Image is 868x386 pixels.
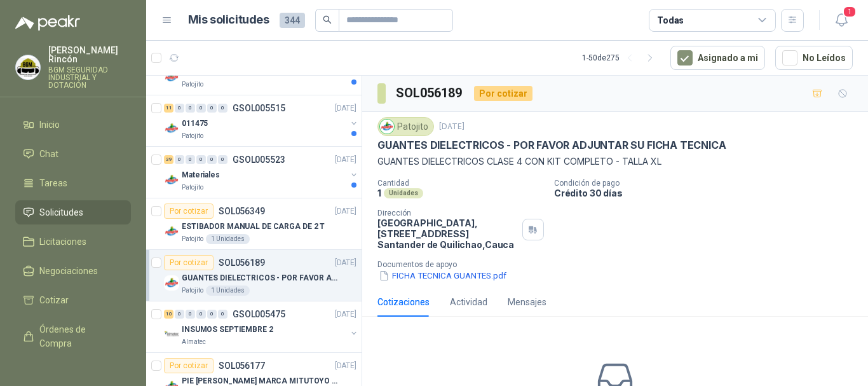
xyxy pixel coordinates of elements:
[39,205,83,219] span: Solicitudes
[39,118,60,132] span: Inicio
[206,234,250,244] div: 1 Unidades
[233,155,285,164] p: GSOL005523
[335,102,356,114] p: [DATE]
[233,104,285,113] p: GSOL005515
[164,172,179,188] img: Company Logo
[219,207,265,216] p: SOL056349
[218,155,227,164] div: 0
[219,258,265,267] p: SOL056189
[377,217,517,250] p: [GEOGRAPHIC_DATA], [STREET_ADDRESS] Santander de Quilichao , Cauca
[15,171,131,195] a: Tareas
[196,310,206,319] div: 0
[207,155,217,164] div: 0
[219,361,265,370] p: SOL056177
[335,308,356,321] p: [DATE]
[164,307,359,347] a: 10 0 0 0 0 0 GSOL005475[DATE] Company LogoINSUMOS SEPTIEMBRE 2Almatec
[218,104,227,113] div: 0
[335,257,356,269] p: [DATE]
[657,13,684,27] div: Todas
[554,188,863,198] p: Crédito 30 días
[39,264,98,278] span: Negociaciones
[39,147,58,161] span: Chat
[39,176,67,190] span: Tareas
[175,104,184,113] div: 0
[15,288,131,312] a: Cotizar
[182,118,208,130] p: 011475
[164,255,214,270] div: Por cotizar
[450,295,487,309] div: Actividad
[146,250,362,301] a: Por cotizarSOL056189[DATE] Company LogoGUANTES DIELECTRICOS - POR FAVOR ADJUNTAR SU FICHA TECNICA...
[164,310,173,319] div: 10
[377,179,544,188] p: Cantidad
[182,234,203,244] p: Patojito
[164,121,179,136] img: Company Logo
[15,15,80,31] img: Logo peakr
[182,272,340,284] p: GUANTES DIELECTRICOS - POR FAVOR ADJUNTAR SU FICHA TECNICA
[377,269,508,282] button: FICHA TECNICA GUANTES.pdf
[377,209,517,217] p: Dirección
[508,295,546,309] div: Mensajes
[843,6,857,18] span: 1
[377,295,430,309] div: Cotizaciones
[377,117,434,136] div: Patojito
[146,198,362,250] a: Por cotizarSOL056349[DATE] Company LogoESTIBADOR MANUAL DE CARGA DE 2 TPatojito1 Unidades
[182,324,273,336] p: INSUMOS SEPTIEMBRE 2
[164,69,179,85] img: Company Logo
[670,46,765,70] button: Asignado a mi
[775,46,853,70] button: No Leídos
[164,155,173,164] div: 39
[186,104,195,113] div: 0
[182,221,325,233] p: ESTIBADOR MANUAL DE CARGA DE 2 T
[15,259,131,283] a: Negociaciones
[175,155,184,164] div: 0
[182,337,206,347] p: Almatec
[384,188,423,198] div: Unidades
[182,286,203,296] p: Patojito
[188,11,269,29] h1: Mis solicitudes
[335,154,356,166] p: [DATE]
[335,360,356,372] p: [DATE]
[15,142,131,166] a: Chat
[474,86,532,101] div: Por cotizar
[830,9,853,32] button: 1
[164,203,214,219] div: Por cotizar
[186,155,195,164] div: 0
[218,310,227,319] div: 0
[207,310,217,319] div: 0
[182,79,203,90] p: Patojito
[39,322,119,350] span: Órdenes de Compra
[39,293,69,307] span: Cotizar
[164,224,179,239] img: Company Logo
[164,275,179,291] img: Company Logo
[377,139,726,152] p: GUANTES DIELECTRICOS - POR FAVOR ADJUNTAR SU FICHA TECNICA
[182,183,203,193] p: Patojito
[186,310,195,319] div: 0
[15,317,131,355] a: Órdenes de Compra
[196,104,206,113] div: 0
[48,66,131,89] p: BGM SEGURIDAD INDUSTRIAL Y DOTACIÓN
[335,205,356,217] p: [DATE]
[380,120,394,134] img: Company Logo
[233,310,285,319] p: GSOL005475
[164,104,173,113] div: 11
[175,310,184,319] div: 0
[554,179,863,188] p: Condición de pago
[15,113,131,137] a: Inicio
[164,327,179,342] img: Company Logo
[164,358,214,373] div: Por cotizar
[16,55,40,79] img: Company Logo
[182,169,220,181] p: Materiales
[439,121,465,133] p: [DATE]
[582,48,660,68] div: 1 - 50 de 275
[323,15,332,24] span: search
[15,230,131,254] a: Licitaciones
[377,155,853,169] p: GUANTES DIELECTRICOS CLASE 4 CON KIT COMPLETO - TALLA XL
[196,155,206,164] div: 0
[377,260,863,269] p: Documentos de apoyo
[207,104,217,113] div: 0
[396,83,464,103] h3: SOL056189
[48,46,131,64] p: [PERSON_NAME] Rincón
[15,200,131,224] a: Solicitudes
[206,286,250,296] div: 1 Unidades
[182,131,203,141] p: Patojito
